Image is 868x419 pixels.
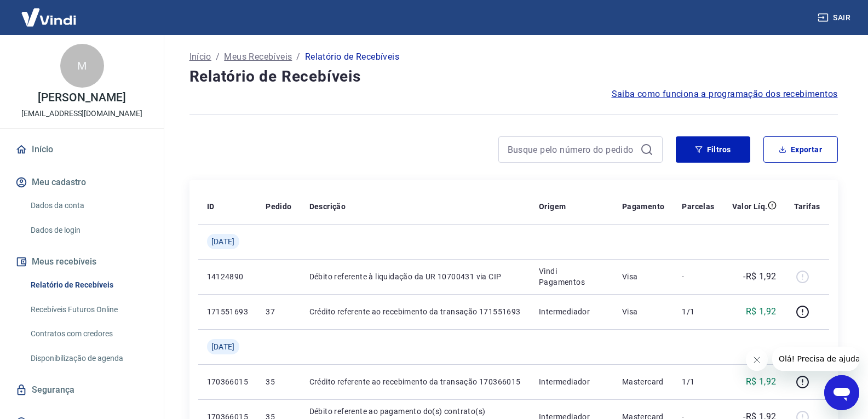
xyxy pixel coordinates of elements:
button: Filtros [676,136,750,163]
a: Relatório de Recebíveis [26,274,151,296]
button: Meus recebíveis [13,250,151,274]
a: Dados de login [26,219,151,242]
p: Pedido [266,201,291,212]
a: Início [13,137,151,162]
p: R$ 1,92 [746,375,777,388]
p: [PERSON_NAME] [38,92,125,104]
p: Débito referente à liquidação da UR 10700431 via CIP [309,271,521,282]
p: Vindi Pagamentos [539,266,605,288]
p: Mastercard [622,376,665,387]
img: Vindi [13,1,84,34]
h4: Relatório de Recebíveis [189,66,838,88]
a: Dados da conta [26,194,151,217]
p: Visa [622,306,665,317]
span: [DATE] [211,236,235,247]
p: Intermediador [539,376,605,387]
a: Início [189,50,211,64]
p: - [682,271,714,282]
p: Origem [539,201,566,212]
p: Tarifas [794,201,820,212]
p: [EMAIL_ADDRESS][DOMAIN_NAME] [21,108,142,119]
button: Exportar [763,136,838,163]
iframe: Mensagem da empresa [772,347,859,371]
a: Recebíveis Futuros Online [26,299,151,321]
p: -R$ 1,92 [743,270,776,283]
button: Sair [815,8,855,28]
p: 35 [266,376,291,387]
a: Meus Recebíveis [224,50,292,64]
p: 171551693 [207,306,249,317]
p: 14124890 [207,271,249,282]
p: / [216,50,220,64]
p: Valor Líq. [732,201,768,212]
p: 1/1 [682,376,714,387]
iframe: Botão para abrir a janela de mensagens [824,375,859,410]
span: [DATE] [211,341,235,352]
p: Descrição [309,201,346,212]
iframe: Fechar mensagem [746,349,768,371]
p: Pagamento [622,201,665,212]
a: Segurança [13,378,151,402]
p: R$ 1,92 [746,305,777,318]
p: Relatório de Recebíveis [305,50,399,64]
a: Disponibilização de agenda [26,347,151,370]
p: Visa [622,271,665,282]
a: Contratos com credores [26,323,151,345]
p: Parcelas [682,201,714,212]
a: Saiba como funciona a programação dos recebimentos [612,88,838,101]
p: 37 [266,306,291,317]
p: ID [207,201,215,212]
p: Crédito referente ao recebimento da transação 171551693 [309,306,521,317]
input: Busque pelo número do pedido [508,141,636,158]
p: 170366015 [207,376,249,387]
p: Crédito referente ao recebimento da transação 170366015 [309,376,521,387]
span: Olá! Precisa de ajuda? [7,8,92,16]
p: / [296,50,300,64]
p: 1/1 [682,306,714,317]
button: Meu cadastro [13,170,151,194]
div: M [60,44,104,88]
p: Intermediador [539,306,605,317]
